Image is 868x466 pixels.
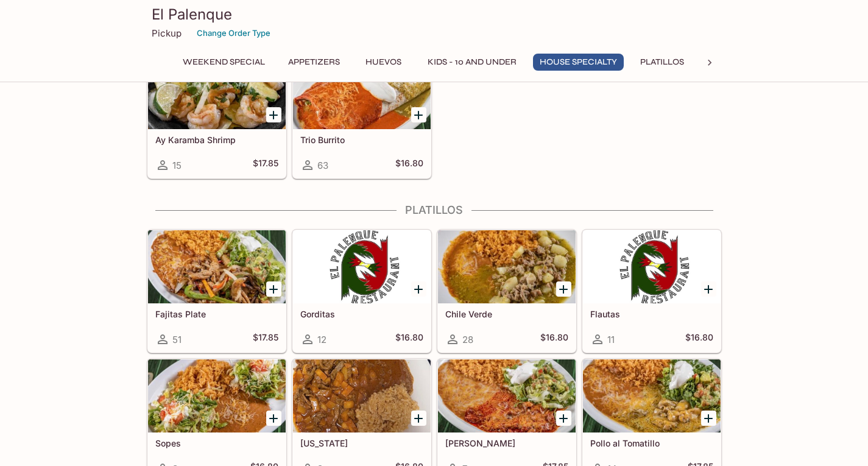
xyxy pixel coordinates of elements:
[317,334,326,345] span: 12
[395,332,423,347] h5: $16.80
[155,309,278,319] h5: Fajitas Plate
[411,107,426,122] button: Add Trio Burrito
[148,56,286,129] div: Ay Karamba Shrimp
[300,135,423,145] h5: Trio Burrito
[148,359,286,432] div: Sopes
[152,27,182,39] p: Pickup
[292,55,431,178] a: Trio Burrito63$16.80
[191,24,276,43] button: Change Order Type
[395,158,423,172] h5: $16.80
[152,5,717,24] h3: El Palenque
[172,334,182,345] span: 51
[437,230,576,353] a: Chile Verde28$16.80
[590,438,713,448] h5: Pollo al Tomatillo
[253,332,278,347] h5: $17.85
[293,230,431,303] div: Gorditas
[583,230,721,303] div: Flautas
[147,230,286,353] a: Fajitas Plate51$17.85
[438,359,576,432] div: Pollo Marindo
[317,160,328,171] span: 63
[462,334,473,345] span: 28
[583,359,721,432] div: Pollo al Tomatillo
[293,359,431,432] div: Colorado
[300,438,423,448] h5: [US_STATE]
[445,309,568,319] h5: Chile Verde
[701,281,716,297] button: Add Flautas
[266,281,281,297] button: Add Fajitas Plate
[540,332,568,347] h5: $16.80
[292,230,431,353] a: Gorditas12$16.80
[607,334,615,345] span: 11
[582,230,721,353] a: Flautas11$16.80
[685,332,713,347] h5: $16.80
[421,54,523,71] button: Kids - 10 and Under
[633,54,691,71] button: Platillos
[176,54,272,71] button: Weekend Special
[300,309,423,319] h5: Gorditas
[438,230,576,303] div: Chile Verde
[293,56,431,129] div: Trio Burrito
[556,281,571,297] button: Add Chile Verde
[701,411,716,426] button: Add Pollo al Tomatillo
[155,135,278,145] h5: Ay Karamba Shrimp
[556,411,571,426] button: Add Pollo Marindo
[147,203,722,217] h4: Platillos
[533,54,624,71] button: House Specialty
[148,230,286,303] div: Fajitas Plate
[253,158,278,172] h5: $17.85
[172,160,182,171] span: 15
[266,411,281,426] button: Add Sopes
[147,55,286,178] a: Ay Karamba Shrimp15$17.85
[356,54,411,71] button: Huevos
[411,281,426,297] button: Add Gorditas
[445,438,568,448] h5: [PERSON_NAME]
[411,411,426,426] button: Add Colorado
[266,107,281,122] button: Add Ay Karamba Shrimp
[155,438,278,448] h5: Sopes
[590,309,713,319] h5: Flautas
[281,54,347,71] button: Appetizers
